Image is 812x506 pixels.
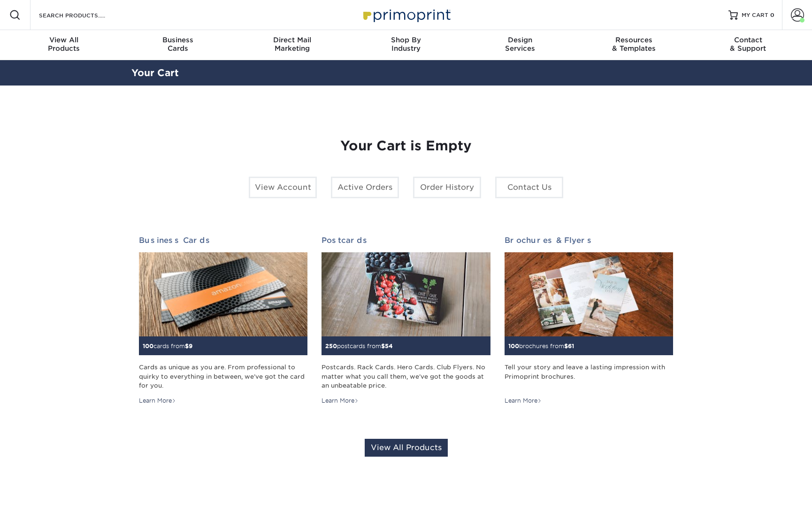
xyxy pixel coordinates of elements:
[121,36,235,44] span: Business
[463,30,577,60] a: DesignServices
[770,12,774,18] span: 0
[139,236,307,405] a: Business Cards 100cards from$9 Cards as unique as you are. From professional to quirky to everyth...
[235,36,349,44] span: Direct Mail
[413,177,481,198] a: Order History
[349,30,463,60] a: Shop ByIndustry
[331,177,399,198] a: Active Orders
[322,397,359,405] div: Learn More
[359,5,453,25] img: Primoprint
[691,36,805,44] span: Contact
[577,36,691,44] span: Resources
[235,36,349,53] div: Marketing
[349,36,463,44] span: Shop By
[495,177,563,198] a: Contact Us
[742,11,768,19] span: MY CART
[322,252,490,337] img: Postcards
[139,138,673,154] h1: Your Cart is Empty
[508,343,574,350] small: brochures from
[349,36,463,53] div: Industry
[139,397,176,405] div: Learn More
[691,36,805,53] div: & Support
[505,236,673,405] a: Brochures & Flyers 100brochures from$61 Tell your story and leave a lasting impression with Primo...
[139,363,307,390] div: Cards as unique as you are. From professional to quirky to everything in between, we've got the c...
[564,343,568,350] span: $
[325,343,393,350] small: postcards from
[235,30,349,60] a: Direct MailMarketing
[463,36,577,53] div: Services
[121,30,235,60] a: BusinessCards
[139,236,307,245] h2: Business Cards
[131,67,179,78] a: Your Cart
[325,343,337,350] span: 250
[139,252,307,337] img: Business Cards
[568,343,574,350] span: 61
[505,397,542,405] div: Learn More
[505,252,673,337] img: Brochures & Flyers
[322,236,490,405] a: Postcards 250postcards from$54 Postcards. Rack Cards. Hero Cards. Club Flyers. No matter what you...
[577,30,691,60] a: Resources& Templates
[385,343,393,350] span: 54
[505,236,673,245] h2: Brochures & Flyers
[189,343,192,350] span: 9
[249,177,317,198] a: View Account
[691,30,805,60] a: Contact& Support
[185,343,189,350] span: $
[322,363,490,390] div: Postcards. Rack Cards. Hero Cards. Club Flyers. No matter what you call them, we've got the goods...
[508,343,519,350] span: 100
[322,236,490,245] h2: Postcards
[7,30,121,60] a: View AllProducts
[143,343,192,350] small: cards from
[7,36,121,44] span: View All
[143,343,153,350] span: 100
[121,36,235,53] div: Cards
[365,439,448,457] a: View All Products
[577,36,691,53] div: & Templates
[505,363,673,390] div: Tell your story and leave a lasting impression with Primoprint brochures.
[7,36,121,53] div: Products
[381,343,385,350] span: $
[38,9,130,21] input: SEARCH PRODUCTS.....
[463,36,577,44] span: Design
